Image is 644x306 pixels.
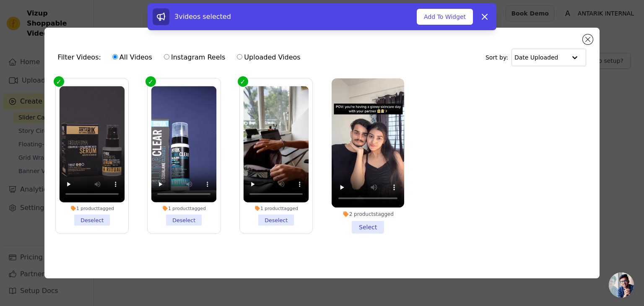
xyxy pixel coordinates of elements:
[174,13,231,21] span: 3 videos selected
[112,52,153,63] label: All Videos
[332,211,404,218] div: 2 products tagged
[151,205,217,211] div: 1 product tagged
[58,48,305,67] div: Filter Videos:
[417,9,473,25] button: Add To Widget
[486,49,587,66] div: Sort by:
[164,52,226,63] label: Instagram Reels
[59,205,125,211] div: 1 product tagged
[243,205,309,211] div: 1 product tagged
[236,52,301,63] label: Uploaded Videos
[583,34,593,44] button: Close modal
[609,272,634,298] a: Open chat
